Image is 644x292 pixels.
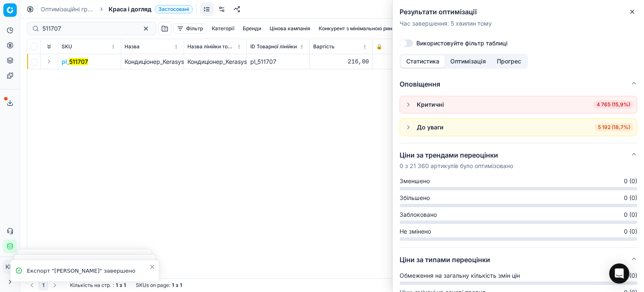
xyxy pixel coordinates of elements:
[41,5,193,13] nav: breadcrumb
[116,282,118,289] strong: 1
[3,260,17,274] button: КM
[4,260,16,273] span: КM
[27,267,149,275] div: Експорт "[PERSON_NAME]" завершено
[147,262,157,272] button: Close toast
[119,282,122,289] strong: з
[400,143,637,177] button: Ціни за трендами переоцінки0 з 21 360 артикулів було оптимізовано
[624,227,637,236] span: 0 (0)
[69,58,88,65] mark: 511707
[445,55,491,68] button: Оптимізація
[208,24,238,34] button: Категорії
[313,58,369,66] div: 216,00
[239,24,265,34] button: Бренди
[624,271,637,280] span: 0 (0)
[70,282,111,289] span: Кількість на стр.
[400,7,637,17] h2: Результати оптимізації
[400,194,430,202] span: Збільшено
[400,162,513,170] p: 0 з 21 360 артикулів було оптимізовано
[593,100,634,109] span: 4 765 (15,9%)
[401,55,445,68] button: Статистика
[624,210,637,219] span: 0 (0)
[400,210,437,219] span: Заблоковано
[609,263,629,284] div: Open Intercom Messenger
[315,24,427,34] button: Конкурент з мінімальною ринковою ціною
[400,271,520,280] span: Обмеження на загальну кількість змін цін
[187,43,235,50] span: Назва лінійки товарів
[400,150,513,160] h5: Ціни за трендами переоцінки
[250,43,297,50] span: ID Товарної лінійки
[70,282,126,289] div: :
[187,58,243,66] div: Кондиціонер_Kerasys_Revitalizing_Conditioner_Оздоровчий_600_мл
[376,43,382,50] span: 🔒
[124,282,126,289] strong: 1
[400,96,637,143] div: Оповіщення
[624,194,637,202] span: 0 (0)
[62,58,88,66] span: pl_
[416,40,508,46] label: Використовуйте фільтр таблиці
[417,123,444,132] div: До уваги
[62,43,72,50] span: SKU
[172,282,174,289] strong: 1
[173,24,207,34] button: Фільтр
[125,43,140,50] span: Назва
[39,280,48,290] button: 1
[180,282,182,289] strong: 1
[400,19,637,28] p: Час завершення : 5 хвилин тому
[27,280,37,290] button: Go to previous page
[400,227,431,236] span: Не змінено
[136,282,170,289] span: SKUs on page :
[400,248,637,271] button: Ціни за типами переоцінки
[125,58,313,65] span: Кондиціонер_Kerasys_Revitalizing_Conditioner_Оздоровчий_600_мл
[109,5,193,13] span: Краса і доглядЗастосовані
[44,42,54,52] button: Expand all
[624,177,637,185] span: 0 (0)
[42,24,134,33] input: Пошук по SKU або назві
[400,72,637,96] button: Оповіщення
[44,56,54,66] button: Expand
[176,282,178,289] strong: з
[50,280,60,290] button: Go to next page
[155,5,193,13] span: Застосовані
[109,5,151,13] span: Краса і догляд
[400,177,637,247] div: Ціни за трендами переоцінки0 з 21 360 артикулів було оптимізовано
[41,5,94,13] a: Оптимізаційні групи
[250,58,306,66] div: pl_511707
[595,123,634,132] span: 5 192 (18,7%)
[266,24,314,34] button: Цінова кампанія
[491,55,527,68] button: Прогрес
[27,280,60,290] nav: pagination
[313,43,335,50] span: Вартість
[400,177,430,185] span: Зменшено
[62,58,88,66] button: pl_511707
[417,100,444,109] div: Критичні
